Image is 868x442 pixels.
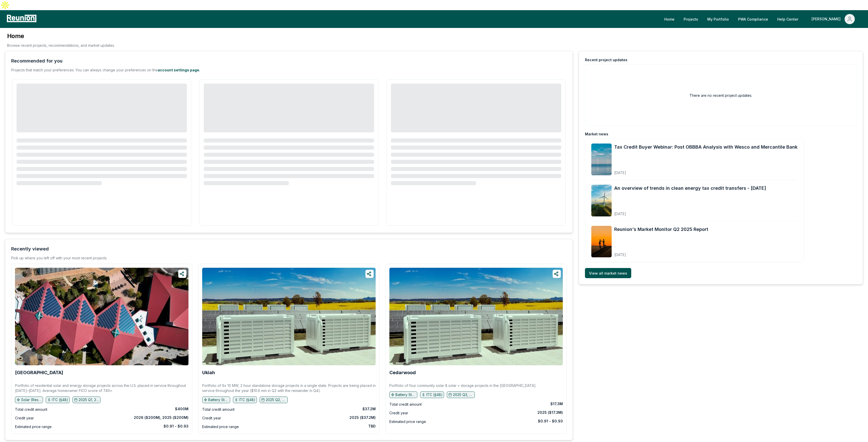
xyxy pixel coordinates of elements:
a: Ukiah [202,370,215,375]
a: An overview of trends in clean energy tax credit transfers - [DATE] [614,185,766,192]
div: Recently viewed [11,245,49,252]
p: ITC (§48) [52,397,68,402]
p: ITC (§48) [239,397,255,402]
div: Total credit amount [202,406,234,413]
div: $0.91 - $0.93 [538,419,563,424]
div: Market news [585,132,608,137]
img: Glacier Peak [15,268,188,365]
div: Total credit amount [15,406,47,413]
div: 2026 ($200M), 2025 ($200M) [134,415,188,420]
div: $37.2M [362,406,376,412]
button: [PERSON_NAME] [807,14,859,24]
button: Battery Storage [202,397,230,403]
p: Battery Storage, Solar (Community) [395,392,416,397]
p: Portfolio of 6x 10 MW, 2 hour standalone storage projects in a single state. Projects are being p... [202,383,376,393]
div: [PERSON_NAME] [812,14,843,24]
div: Recent project updates [585,57,627,62]
a: Cedarwood [389,370,416,375]
div: TBD [368,424,376,429]
div: Estimated price range [202,424,239,430]
a: [GEOGRAPHIC_DATA] [15,370,63,375]
p: 2025 Q3, 2025 Q4 [453,392,473,397]
p: Browse recent projects, recommendations, and market updates. [7,43,115,48]
p: Battery Storage [208,397,229,402]
div: Pick up where you left off with your most recent projects. [11,256,107,261]
p: ITC (§48) [426,392,443,397]
span: Projects that match your preferences. You can always change your preferences on the [11,68,158,72]
div: 2025 ($17.3M) [537,410,563,415]
p: Solar (Residential) [21,397,41,402]
a: View all market news [585,268,631,278]
div: $17.3M [550,401,563,406]
div: Estimated price range [15,424,52,430]
a: Home [660,14,679,24]
img: Tax Credit Buyer Webinar: Post OBBBA Analysis with Wesco and Mercantile Bank [591,144,612,175]
p: Portfolio of residential solar and energy storage projects across the U.S. placed in service thro... [15,383,188,393]
p: 2025 Q1, 2025 Q2, 2025 Q3, 2025 Q4, 2026 Q1, 2026 Q2, 2026 Q3, 2026 Q4 [79,397,99,402]
div: 2025 ($37.2M) [349,415,376,420]
div: Estimated price range [389,419,426,425]
img: Ukiah [202,268,376,365]
div: Credit year [15,415,34,421]
div: Credit year [389,410,408,416]
div: Recommended for you [11,57,63,65]
nav: Main [660,14,863,24]
div: [DATE] [614,208,766,216]
div: $400M [175,406,188,412]
a: Help Center [773,14,802,24]
a: My Portfolio [703,14,733,24]
button: 2025 Q3, 2025 Q4 [447,391,475,398]
img: Cedarwood [389,268,563,365]
a: Tax Credit Buyer Webinar: Post OBBBA Analysis with Wesco and Mercantile Bank [614,144,798,151]
p: Portfolio of four community solar & solar + storage projects in the [GEOGRAPHIC_DATA]. [389,383,536,388]
h3: Home [7,32,115,40]
button: 2025 Q1, 2025 Q2, 2025 Q3, 2025 Q4, 2026 Q1, 2026 Q2, 2026 Q3, 2026 Q4 [72,397,100,403]
button: 2025 Q2, 2025 Q4 [260,397,288,403]
button: Solar (Residential) [15,397,43,403]
a: PWA Compliance [734,14,772,24]
h2: There are no recent project updates. [689,93,752,98]
div: Total credit amount [389,401,422,407]
a: Reunion's Market Monitor Q2 2025 Report [614,226,708,233]
button: Battery Storage, Solar (Community) [389,391,417,398]
img: An overview of trends in clean energy tax credit transfers - August 2025 [591,185,612,216]
div: $0.91 - $0.93 [164,424,188,429]
p: 2025 Q2, 2025 Q4 [266,397,286,402]
a: account settings page. [158,68,200,72]
div: [DATE] [614,248,708,257]
div: [DATE] [614,166,798,175]
div: Credit year [202,415,221,421]
a: Projects [680,14,702,24]
img: Reunion's Market Monitor Q2 2025 Report [591,226,612,258]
